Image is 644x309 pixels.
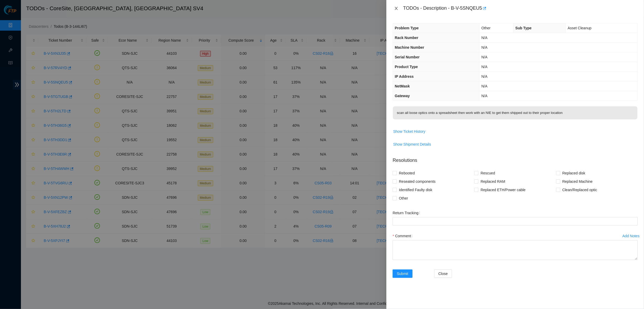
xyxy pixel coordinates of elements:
[397,194,410,202] span: Other
[478,186,528,194] span: Replaced ETH/Power cable
[515,26,532,30] span: Sub Type
[395,45,424,49] span: Machine Number
[568,26,591,30] span: Asset Cleanup
[395,94,410,98] span: Gateway
[397,186,434,194] span: Identified Faulty disk
[560,169,587,177] span: Replaced disk
[393,6,400,11] button: Close
[478,177,507,186] span: Replaced RAM
[481,36,487,40] span: N/A
[560,186,599,194] span: Clean/Replaced optic
[481,55,487,59] span: N/A
[395,65,418,69] span: Product Type
[397,271,408,277] span: Submit
[481,26,490,30] span: Other
[481,74,487,79] span: N/A
[393,240,638,260] textarea: Comment
[560,177,595,186] span: Replaced Machine
[478,169,497,177] span: Rescued
[393,153,638,164] p: Resolutions
[393,232,415,240] label: Comment
[394,6,398,10] span: close
[393,129,425,134] span: Show Ticket History
[481,84,487,88] span: N/A
[481,65,487,69] span: N/A
[393,209,422,217] label: Return Tracking
[438,271,448,277] span: Close
[622,232,640,240] button: Add Notes
[393,140,431,148] button: Show Shipment Details
[393,141,431,147] span: Show Shipment Details
[395,74,414,79] span: IP Address
[403,4,638,13] div: TODOs - Description - B-V-5SNQEU5
[623,234,640,238] div: Add Notes
[395,55,420,59] span: Serial Number
[481,45,487,49] span: N/A
[434,269,452,278] button: Close
[393,269,413,278] button: Submit
[393,106,637,119] p: scan all loose optics onto a spreadsheet then work with an NIE to get them shipped out to their p...
[397,169,417,177] span: Rebooted
[481,94,487,98] span: N/A
[395,36,418,40] span: Rack Number
[397,177,438,186] span: Reseated components
[395,84,410,88] span: NetMask
[393,217,638,225] input: Return Tracking
[395,26,419,30] span: Problem Type
[393,127,426,136] button: Show Ticket History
